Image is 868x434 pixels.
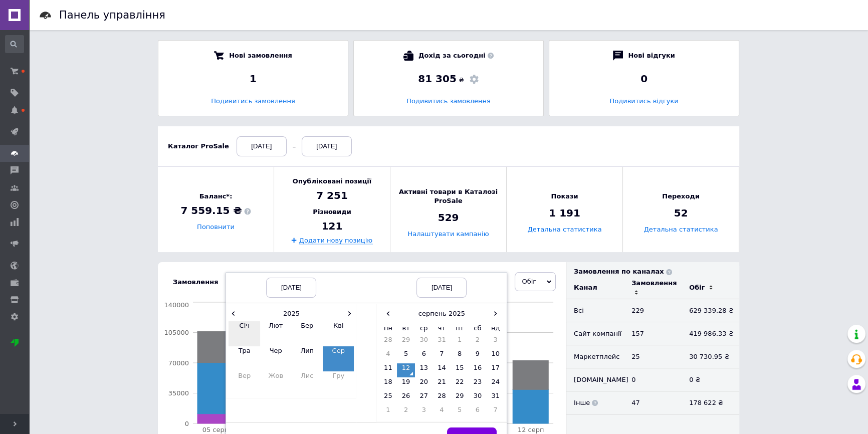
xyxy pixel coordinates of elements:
div: Замовлення по каналах [574,267,739,276]
a: Налаштувати кампанію [407,231,489,238]
td: 28 [379,335,397,349]
th: чт [433,321,451,336]
span: › [487,306,505,321]
td: 13 [415,363,433,377]
span: ₴ [459,76,464,85]
td: Гру [323,371,354,396]
a: Подивитись відгуки [609,97,678,105]
span: › [345,306,354,321]
td: 629 339.28 ₴ [682,299,739,322]
a: Детальна статистика [644,226,718,234]
td: 178 622 ₴ [682,391,739,414]
td: 419 986.33 ₴ [682,322,739,345]
th: нд [487,321,505,336]
td: [DOMAIN_NAME] [566,368,624,391]
span: Нові відгуки [628,51,675,61]
span: 7 559.15 ₴ [180,204,251,218]
td: 6 [469,405,487,419]
th: серпень 2025 [397,306,487,321]
tspan: 35000 [168,389,189,397]
span: ‹ [229,306,238,321]
span: 7 251 [316,188,348,202]
td: 2 [397,405,415,419]
td: 25 [379,391,397,405]
th: вт [397,321,415,336]
div: [DATE] [416,278,467,298]
tspan: 05 серп [202,426,229,433]
div: Замовлення [173,278,218,287]
span: 529 [438,211,459,225]
span: 121 [322,219,343,233]
div: Каталог ProSale [168,142,229,151]
td: Січ [229,321,260,346]
td: 6 [415,349,433,363]
td: 25 [624,345,682,368]
th: пн [379,321,397,336]
td: 26 [397,391,415,405]
td: 17 [487,363,505,377]
td: 18 [379,377,397,391]
td: 28 [433,391,451,405]
td: 31 [487,391,505,405]
div: [DATE] [302,136,352,156]
td: 157 [624,322,682,345]
span: 52 [674,206,688,221]
td: 30 [415,335,433,349]
span: Опубліковані позиції [293,177,371,186]
td: 20 [415,377,433,391]
tspan: 105000 [164,329,189,336]
td: 11 [379,363,397,377]
td: 19 [397,377,415,391]
th: пт [451,321,469,336]
td: 29 [451,391,469,405]
td: Вер [229,371,260,396]
td: 21 [433,377,451,391]
td: Сер [323,346,354,371]
div: Обіг [689,283,705,292]
td: 5 [451,405,469,419]
td: Жов [260,371,292,396]
td: Лют [260,321,292,346]
td: 14 [433,363,451,377]
td: 3 [487,335,505,349]
td: 31 [433,335,451,349]
a: Подивитись замовлення [211,97,295,105]
th: 2025 [238,306,345,321]
tspan: 12 серп [518,426,544,433]
td: Всi [566,299,624,322]
td: 1 [451,335,469,349]
td: Лип [291,346,323,371]
td: Сайт компанії [566,322,624,345]
span: Активні товари в Каталозі ProSale [390,187,506,205]
td: Маркетплейс [566,345,624,368]
td: 47 [624,391,682,414]
span: Обіг [522,278,536,285]
h1: Панель управління [59,9,165,21]
td: 4 [433,405,451,419]
span: Дохід за сьогодні [418,51,494,61]
a: Детальна статистика [528,226,602,234]
td: 7 [433,349,451,363]
span: 1 191 [549,206,580,221]
td: 16 [469,363,487,377]
td: 8 [451,349,469,363]
td: 29 [397,335,415,349]
span: 81 305 [418,73,457,85]
td: 0 [624,368,682,391]
td: 5 [397,349,415,363]
div: 0 [559,72,729,86]
td: 30 730.95 ₴ [682,345,739,368]
tspan: 70000 [168,359,189,367]
td: Чер [260,346,292,371]
td: 10 [487,349,505,363]
td: 12 [397,363,415,377]
div: [DATE] [237,136,287,156]
td: 27 [415,391,433,405]
a: Додати нову позицію [299,236,372,244]
td: Інше [566,391,624,414]
a: Подивитись замовлення [406,97,491,105]
th: сб [469,321,487,336]
tspan: 140000 [164,301,189,309]
span: Покази [551,192,578,201]
td: Кві [323,321,354,346]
